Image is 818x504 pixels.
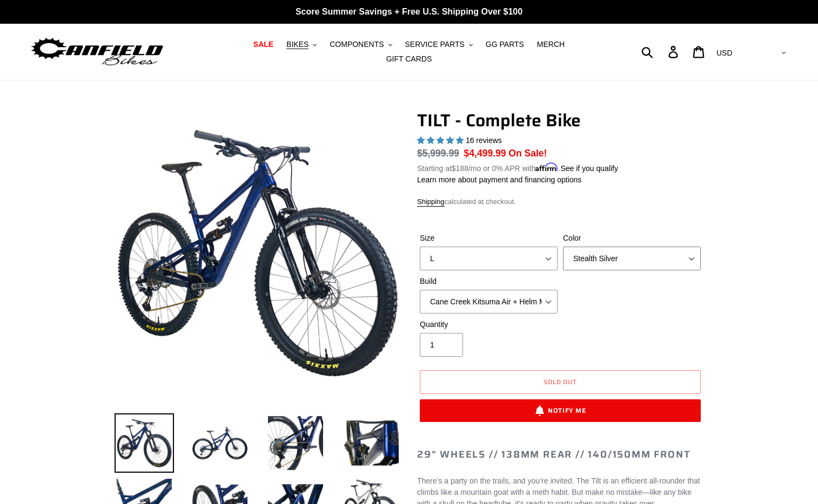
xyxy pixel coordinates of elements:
img: Canfield Bikes [30,35,165,69]
h1: TILT - Complete Bike [417,110,703,131]
h2: 29" Wheels // 138mm Rear // 140/150mm Front [417,449,703,461]
label: Build [420,276,558,287]
span: BIKES [286,40,309,49]
span: SALE [253,40,273,49]
button: Notify Me [420,399,701,422]
img: Load image into Gallery viewer, TILT - Complete Bike [190,413,250,473]
span: On Sale! [508,146,547,160]
label: Color [563,233,701,244]
label: Quantity [420,319,558,330]
span: 5.00 stars [417,136,466,145]
p: Starting at /mo or 0% APR with . [417,160,618,174]
a: See if you qualify - Learn more about Affirm Financing (opens in modal) [560,164,618,173]
div: calculated at checkout. [417,196,703,207]
span: Affirm [535,162,558,172]
a: Shipping [417,197,445,207]
a: Learn more about payment and financing options [417,175,581,184]
a: SALE [248,37,279,52]
button: SERVICE PARTS [399,37,478,52]
button: Sold out [420,370,701,394]
button: COMPONENTS [324,37,397,52]
img: Load image into Gallery viewer, TILT - Complete Bike [115,413,174,473]
span: GIFT CARDS [386,55,432,64]
span: COMPONENTS [330,40,384,49]
span: 16 reviews [466,136,502,145]
img: Load image into Gallery viewer, TILT - Complete Bike [266,413,325,473]
span: $4,499.99 [464,148,506,159]
input: Search [647,40,675,64]
button: BIKES [281,37,322,52]
label: Size [420,233,558,244]
a: MERCH [532,37,570,52]
span: Sold out [544,377,578,387]
s: $5,999.99 [417,148,459,159]
img: Load image into Gallery viewer, TILT - Complete Bike [341,413,401,473]
span: GG PARTS [486,40,524,49]
span: MERCH [537,40,565,49]
a: GIFT CARDS [381,52,438,66]
span: $188 [452,164,468,173]
a: GG PARTS [480,37,529,52]
span: SERVICE PARTS [405,40,464,49]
